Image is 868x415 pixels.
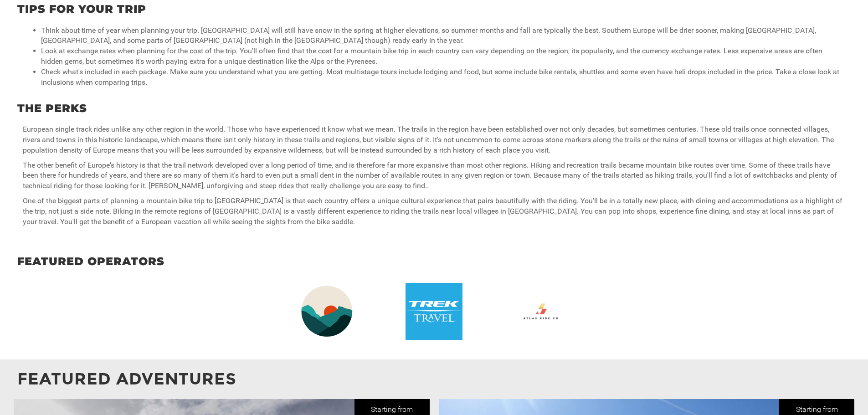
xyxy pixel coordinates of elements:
img: img_e4681a10ee4e6ae85de754582634b4e0.jpg [299,283,356,340]
img: 2c7c0030e7210ab740198384ebdcad90.png [406,283,462,340]
p: Featured Adventures [17,368,851,391]
li: Check what's included in each package. Make sure you understand what you are getting. Most multis... [41,67,845,88]
li: Look at exchange rates when planning for the cost of the trip. You'll often find that the cost fo... [41,46,845,67]
p: Tips for your trip [17,1,851,17]
p: Featured Operators [17,254,851,269]
li: Think about time of year when planning your trip. [GEOGRAPHIC_DATA] will still have snow in the s... [41,26,845,46]
img: c32b9477b093b237f42becc5d5a764e7.png [512,283,569,340]
p: European single track rides unlike any other region in the world. Those who have experienced it k... [23,124,845,156]
p: The Perks [17,101,851,116]
p: The other benefit of Europe's history is that the trail network developed over a long period of t... [23,160,845,192]
p: One of the biggest parts of planning a mountain bike trip to [GEOGRAPHIC_DATA] is that each count... [23,196,845,227]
